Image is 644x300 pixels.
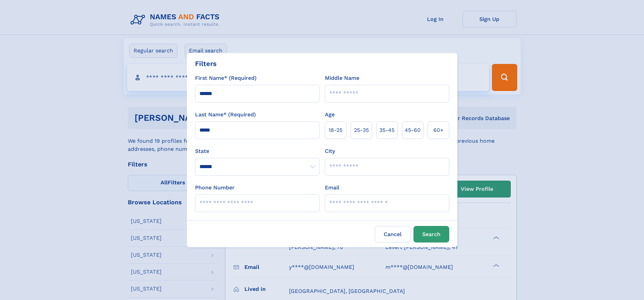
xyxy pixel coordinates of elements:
[375,226,411,243] label: Cancel
[413,226,449,243] button: Search
[325,147,335,155] label: City
[329,126,342,134] span: 18‑25
[195,74,257,82] label: First Name* (Required)
[195,111,256,119] label: Last Name* (Required)
[379,126,395,134] span: 35‑45
[433,126,444,134] span: 60+
[405,126,421,134] span: 45‑60
[195,147,319,155] label: State
[195,59,217,69] div: Filters
[325,111,335,119] label: Age
[325,184,339,192] label: Email
[354,126,369,134] span: 25‑35
[325,74,359,82] label: Middle Name
[195,184,235,192] label: Phone Number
